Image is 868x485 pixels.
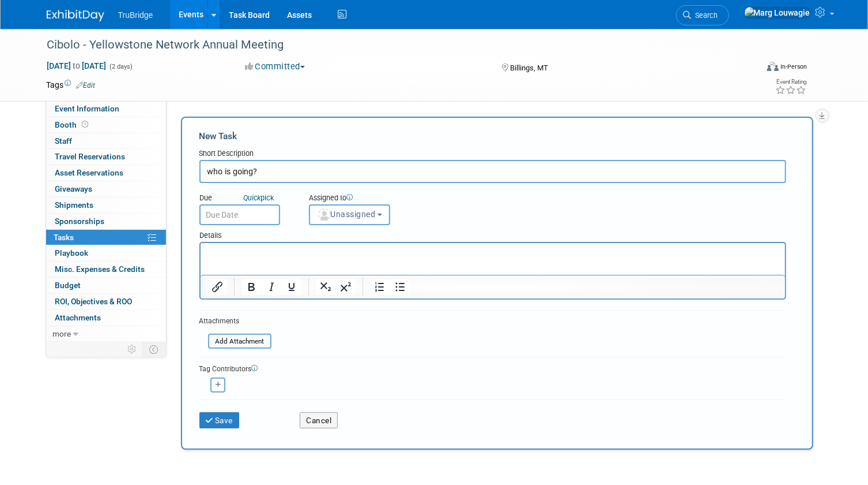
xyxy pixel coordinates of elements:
[71,61,82,70] span: to
[317,210,376,219] span: Unassigned
[46,197,166,213] a: Shipments
[46,117,166,133] a: Booth
[55,104,120,113] span: Event Information
[244,193,261,202] i: Quick
[207,279,227,295] button: Insert/edit link
[335,279,355,295] button: Superscript
[776,79,807,85] div: Event Rating
[199,225,786,242] div: Details
[46,165,166,181] a: Asset Reservations
[80,120,91,129] span: Booth not reserved yet
[261,279,281,295] button: Italic
[46,214,166,229] a: Sponsorships
[390,279,409,295] button: Bullet list
[199,204,280,225] input: Due Date
[369,279,389,295] button: Numbered list
[695,60,807,77] div: Event Format
[199,160,786,183] input: Name of task or a short description
[77,81,96,89] a: Edit
[46,133,166,149] a: Staff
[199,412,240,428] button: Save
[55,152,126,161] span: Travel Reservations
[199,193,292,204] div: Due
[55,184,93,193] span: Giveaways
[109,63,133,70] span: (2 days)
[241,193,277,203] a: Quickpick
[118,10,153,20] span: TruBridge
[309,193,443,204] div: Assigned to
[241,61,310,73] button: Committed
[55,217,105,226] span: Sponsorships
[142,342,166,357] td: Toggle Event Tabs
[46,181,166,197] a: Giveaways
[46,149,166,165] a: Travel Reservations
[47,79,96,91] td: Tags
[46,262,166,277] a: Misc. Expenses & Credits
[692,11,718,20] span: Search
[46,245,166,261] a: Playbook
[46,294,166,309] a: ROI, Objectives & ROO
[676,5,729,25] a: Search
[54,233,74,242] span: Tasks
[281,279,301,295] button: Underline
[241,279,261,295] button: Bold
[46,326,166,342] a: more
[55,248,89,258] span: Playbook
[46,278,166,293] a: Budget
[199,362,786,374] div: Tag Contributors
[300,412,338,428] button: Cancel
[55,168,124,177] span: Asset Reservations
[46,101,166,117] a: Event Information
[55,264,145,274] span: Misc. Expenses & Credits
[201,243,785,275] iframe: Rich Text Area
[55,313,101,322] span: Attachments
[55,136,73,145] span: Staff
[43,35,743,55] div: Cibolo - Yellowstone Network Annual Meeting
[47,10,104,21] img: ExhibitDay
[55,200,94,210] span: Shipments
[53,329,71,338] span: more
[55,281,81,290] span: Budget
[55,297,133,306] span: ROI, Objectives & ROO
[767,62,779,71] img: Format-Inperson.png
[47,61,107,71] span: [DATE] [DATE]
[123,342,143,357] td: Personalize Event Tab Strip
[46,310,166,326] a: Attachments
[744,6,811,19] img: Marg Louwagie
[510,64,548,72] span: Billings, MT
[46,230,166,245] a: Tasks
[780,62,807,71] div: In-Person
[199,130,786,143] div: New Task
[55,120,91,129] span: Booth
[199,148,786,160] div: Short Description
[199,316,271,326] div: Attachments
[309,204,391,225] button: Unassigned
[315,279,335,295] button: Subscript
